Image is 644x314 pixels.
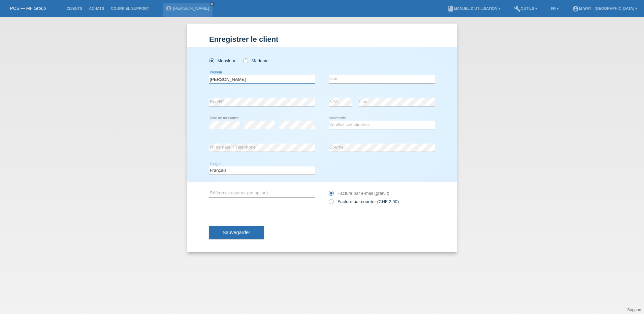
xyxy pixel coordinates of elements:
[569,6,641,10] a: account_circlem-way - [GEOGRAPHIC_DATA] ▾
[223,230,250,235] span: Sauvegarder
[329,199,399,204] label: Facture par courrier (CHF 2.90)
[514,5,521,12] i: build
[173,6,209,11] a: [PERSON_NAME]
[329,191,389,196] label: Facture par e-mail (gratuit)
[211,2,214,6] i: close
[444,6,504,10] a: bookManuel d’utilisation ▾
[209,58,235,63] label: Monsieur
[243,58,248,63] input: Madame
[10,6,46,11] a: POS — MF Group
[63,6,86,10] a: Clients
[210,2,215,6] a: close
[86,6,107,10] a: Achats
[329,199,333,208] input: Facture par courrier (CHF 2.90)
[243,58,268,63] label: Madame
[329,191,333,199] input: Facture par e-mail (gratuit)
[209,226,264,239] button: Sauvegarder
[209,35,435,43] h1: Enregistrer le client
[627,308,641,312] a: Support
[447,5,454,12] i: book
[547,6,562,10] a: FR ▾
[572,5,579,12] i: account_circle
[209,58,214,63] input: Monsieur
[511,6,541,10] a: buildOutils ▾
[107,6,152,10] a: Courriel Support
